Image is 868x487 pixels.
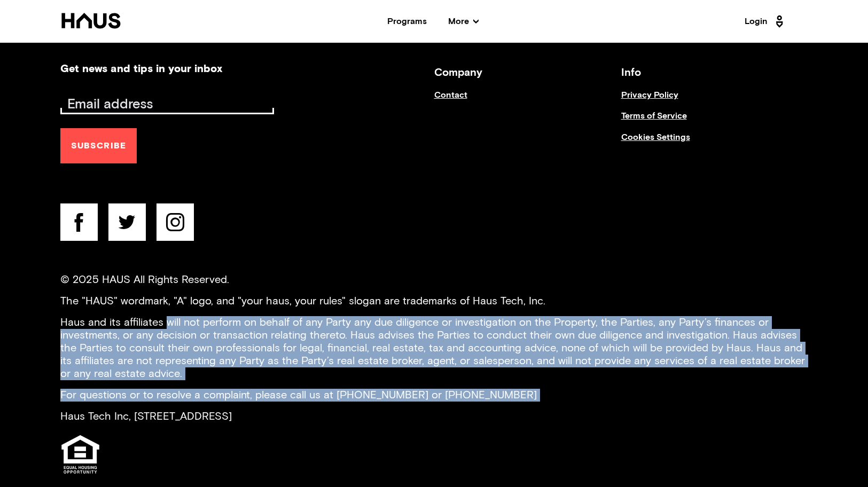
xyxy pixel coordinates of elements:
p: The "HAUS" wordmark, "A" logo, and "your haus, your rules" slogan are trademarks of Haus Tech, Inc. [60,295,808,308]
span: More [448,17,479,26]
h2: Get news and tips in your inbox [60,64,222,74]
a: instagram [157,203,194,247]
a: Login [745,13,786,30]
a: Contact [434,90,621,111]
a: facebook [60,203,98,247]
h3: Info [621,64,808,82]
h3: Company [434,64,621,82]
a: Terms of Service [621,111,808,132]
a: Privacy Policy [621,90,808,111]
input: Email address [63,97,274,112]
p: Haus and its affiliates will not perform on behalf of any Party any due diligence or investigatio... [60,316,808,380]
p: For questions or to resolve a complaint, please call us at [PHONE_NUMBER] or [PHONE_NUMBER] [60,389,808,402]
p: © 2025 HAUS All Rights Reserved. [60,273,808,286]
a: Cookies Settings [621,132,808,153]
a: twitter [108,203,146,247]
img: Equal Housing Opportunity [60,434,100,476]
a: Programs [387,17,427,26]
button: Subscribe [60,128,137,163]
p: Haus Tech Inc, [STREET_ADDRESS] [60,410,808,423]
